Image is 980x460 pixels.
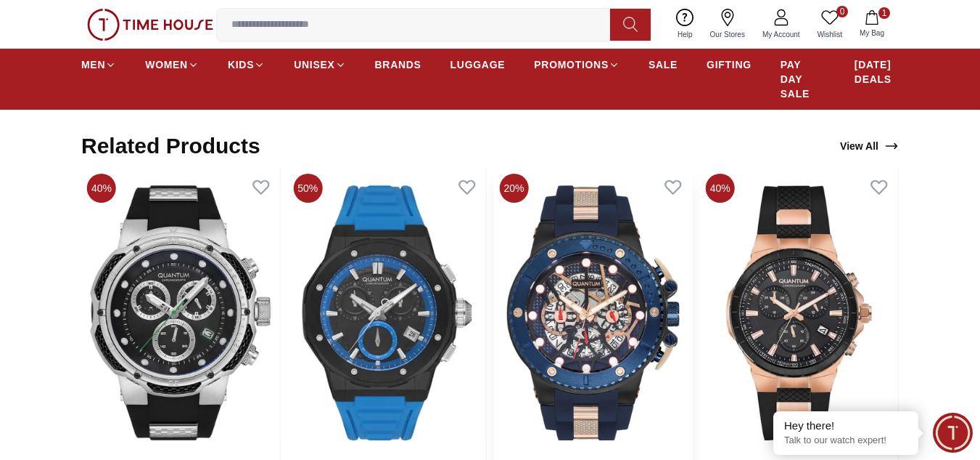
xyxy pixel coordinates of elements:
[287,168,485,459] img: Quantum Men's Chronograph Beige Dial Watch - HNG1082.571
[809,6,851,43] a: 0Wishlist
[669,6,701,43] a: Help
[700,168,898,459] img: Quantum Men's Black Dial Chronograph Watch - HNG814.852
[855,57,899,86] span: [DATE] DEALS
[757,29,806,40] span: My Account
[534,57,609,72] span: PROMOTIONS
[145,52,199,78] a: WOMEN
[707,52,752,78] a: GIFTING
[812,29,848,40] span: Wishlist
[648,57,678,72] span: SALE
[534,52,619,78] a: PROMOTIONS
[706,174,735,203] span: 40%
[81,168,279,459] img: Quantum Men's Dark Blue Dial Chronograph Watch - HNG1051.399
[851,7,893,41] button: 1My Bag
[81,52,116,78] a: MEN
[87,9,213,41] img: ...
[648,52,678,78] a: SALE
[81,133,260,159] h2: Related Products
[781,52,825,107] a: PAY DAY SALE
[672,29,699,40] span: Help
[87,174,116,203] span: 40%
[854,28,890,39] span: My Bag
[450,57,506,72] span: LUGGAGE
[707,57,752,72] span: GIFTING
[855,52,899,92] a: [DATE] DEALS
[840,139,899,153] div: View All
[781,57,825,101] span: PAY DAY SALE
[701,6,754,43] a: Our Stores
[375,52,421,78] a: BRANDS
[450,52,506,78] a: LUGGAGE
[878,7,890,19] span: 1
[375,57,421,72] span: BRANDS
[494,168,692,459] img: Quantum Men's Blue Dial Chronograph Watch - HNG535.059
[294,57,334,72] span: UNISEX
[294,52,345,78] a: UNISEX
[933,413,973,453] div: Chat Widget
[293,174,322,203] span: 50%
[500,174,529,203] span: 20%
[704,29,751,40] span: Our Stores
[836,6,848,17] span: 0
[228,52,265,78] a: KIDS
[228,57,254,72] span: KIDS
[784,419,907,433] div: Hey there!
[145,57,188,72] span: WOMEN
[837,136,902,156] a: View All
[784,435,907,447] p: Talk to our watch expert!
[81,57,105,72] span: MEN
